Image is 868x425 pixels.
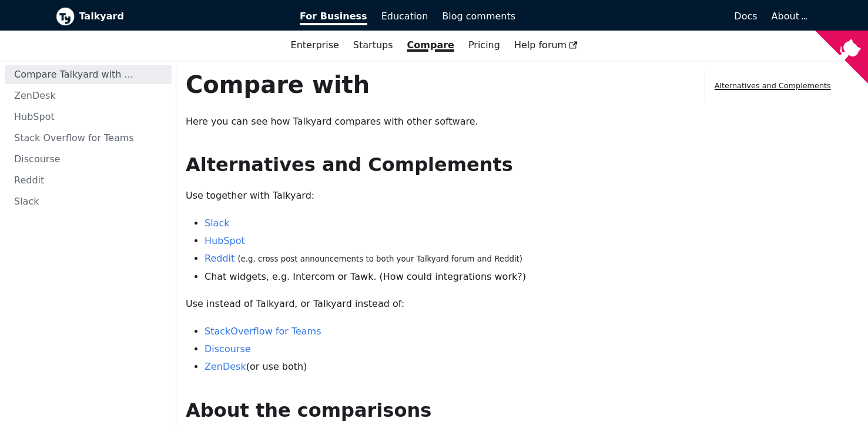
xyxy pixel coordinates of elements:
[5,65,172,84] a: Compare Talkyard with ...
[772,11,806,22] a: About
[346,35,400,55] a: Startups
[205,343,251,354] a: Discourse
[300,11,367,25] span: For Business
[5,192,172,211] a: Slack
[374,6,435,26] a: Education
[5,86,172,105] a: ZenDesk
[205,253,234,264] a: Reddit
[186,153,686,176] h2: Alternatives and Complements
[461,35,507,55] a: Pricing
[205,359,686,374] li: (or use both)
[205,326,321,337] a: StackOverflow for Teams
[205,235,245,246] a: HubSpot
[5,171,172,190] a: Reddit
[186,70,686,99] h1: Compare with
[186,114,686,129] p: Here you can see how Talkyard compares with other software.
[79,9,284,24] b: Talkyard
[293,6,374,26] a: For Business
[5,150,172,169] a: Discourse
[186,399,686,422] h2: About the comparisons
[507,35,585,55] a: Help forum
[237,255,522,263] small: (e.g. cross post announcements to both your Talkyard forum and Reddit)
[514,39,578,51] span: Help forum
[186,296,686,312] p: Use instead of Talkyard, or Talkyard instead of:
[56,7,284,26] a: Talkyard logoTalkyard
[435,6,522,26] a: Blog comments
[5,129,172,148] a: Stack Overflow for Teams
[5,108,172,126] a: HubSpot
[715,81,831,90] a: Alternatives and Complements
[442,11,515,22] span: Blog comments
[734,11,757,22] span: Docs
[407,39,454,51] a: Compare
[205,269,686,285] li: Chat widgets, e.g. Intercom or Tawk. (How could integrations work?)
[205,217,229,229] a: Slack
[205,361,246,372] a: ZenDesk
[284,35,346,55] a: Enterprise
[522,6,765,26] a: Docs
[381,11,428,22] span: Education
[56,7,75,26] img: Talkyard logo
[186,188,686,203] p: Use together with Talkyard:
